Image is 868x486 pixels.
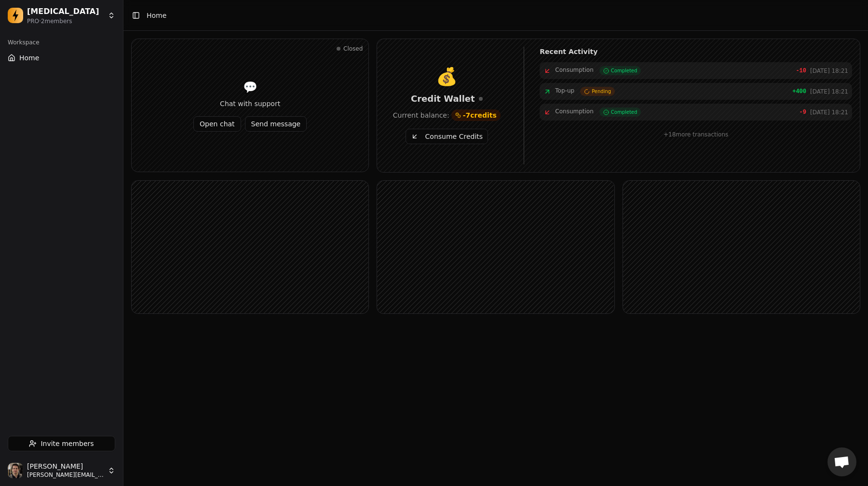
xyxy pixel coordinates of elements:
[411,92,475,106] span: Credit Wallet
[193,99,307,108] div: Chat with support
[41,439,94,448] span: Invite members
[27,471,104,479] span: [PERSON_NAME][EMAIL_ADDRESS][DOMAIN_NAME]
[193,116,241,132] button: Open chat
[4,35,119,50] div: Workspace
[8,8,23,23] img: Dopamine
[147,11,166,20] nav: breadcrumb
[792,88,806,95] span: +400
[555,108,593,117] span: Consumption
[827,447,856,476] div: Open chat
[463,110,497,120] span: -7 credits
[8,463,23,478] img: Jonathan Beurel
[592,88,611,95] span: Pending
[810,67,848,75] span: [DATE] 18:21
[611,67,637,74] span: Completed
[4,459,119,482] button: Jonathan Beurel[PERSON_NAME][PERSON_NAME][EMAIL_ADDRESS][DOMAIN_NAME]
[27,462,104,471] span: [PERSON_NAME]
[555,87,574,96] span: Top-up
[479,97,483,101] div: Real-time updates disconnected
[796,67,806,75] span: -10
[19,53,39,63] span: Home
[385,67,508,86] div: 💰
[27,6,104,17] div: [MEDICAL_DATA]
[406,129,488,144] button: Consume Credits
[800,108,806,116] span: -9
[147,11,166,20] span: Home
[540,47,852,56] h4: Recent Activity
[664,131,728,138] span: + 18 more transactions
[245,116,307,132] button: Send message
[8,436,115,451] button: Invite members
[611,108,637,116] span: Completed
[810,88,848,95] span: [DATE] 18:21
[555,66,593,75] span: Consumption
[810,108,848,116] span: [DATE] 18:21
[4,4,119,27] button: Dopamine[MEDICAL_DATA]PRO·2members
[4,50,119,66] button: Home
[393,110,449,120] span: Current balance:
[193,80,307,95] div: 💬
[27,17,104,25] div: PRO · 2 member s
